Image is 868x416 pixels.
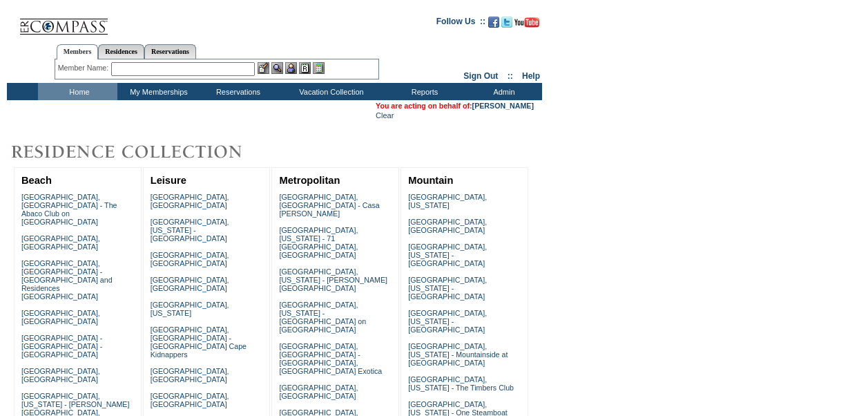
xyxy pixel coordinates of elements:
[21,259,113,301] a: [GEOGRAPHIC_DATA], [GEOGRAPHIC_DATA] - [GEOGRAPHIC_DATA] and Residences [GEOGRAPHIC_DATA]
[117,83,197,100] td: My Memberships
[408,175,453,186] a: Mountain
[408,342,508,367] a: [GEOGRAPHIC_DATA], [US_STATE] - Mountainside at [GEOGRAPHIC_DATA]
[313,62,325,74] img: b_calculator.gif
[488,21,499,29] a: Become our fan on Facebook
[408,243,487,267] a: [GEOGRAPHIC_DATA], [US_STATE] - [GEOGRAPHIC_DATA]
[501,17,512,28] img: Follow us on Twitter
[279,175,340,186] a: Metropolitan
[151,301,229,317] a: [GEOGRAPHIC_DATA], [US_STATE]
[501,21,512,29] a: Follow us on Twitter
[58,62,111,74] div: Member Name:
[285,62,297,74] img: Impersonate
[21,175,52,186] a: Beach
[408,218,487,234] a: [GEOGRAPHIC_DATA], [GEOGRAPHIC_DATA]
[376,102,534,110] span: You are acting on behalf of:
[279,226,358,259] a: [GEOGRAPHIC_DATA], [US_STATE] - 71 [GEOGRAPHIC_DATA], [GEOGRAPHIC_DATA]
[276,83,383,100] td: Vacation Collection
[98,44,144,59] a: Residences
[151,367,229,384] a: [GEOGRAPHIC_DATA], [GEOGRAPHIC_DATA]
[21,193,117,226] a: [GEOGRAPHIC_DATA], [GEOGRAPHIC_DATA] - The Abaco Club on [GEOGRAPHIC_DATA]
[472,102,534,110] a: [PERSON_NAME]
[463,83,542,100] td: Admin
[151,175,186,186] a: Leisure
[151,251,229,267] a: [GEOGRAPHIC_DATA], [GEOGRAPHIC_DATA]
[522,71,540,81] a: Help
[463,71,498,81] a: Sign Out
[19,7,108,35] img: Compass Home
[21,234,100,251] a: [GEOGRAPHIC_DATA], [GEOGRAPHIC_DATA]
[197,83,276,100] td: Reservations
[514,17,539,28] img: Subscribe to our YouTube Channel
[508,71,513,81] span: ::
[144,44,196,59] a: Reservations
[408,193,487,209] a: [GEOGRAPHIC_DATA], [US_STATE]
[279,342,382,375] a: [GEOGRAPHIC_DATA], [GEOGRAPHIC_DATA] - [GEOGRAPHIC_DATA], [GEOGRAPHIC_DATA] Exotica
[408,375,514,392] a: [GEOGRAPHIC_DATA], [US_STATE] - The Timbers Club
[408,309,487,334] a: [GEOGRAPHIC_DATA], [US_STATE] - [GEOGRAPHIC_DATA]
[279,193,379,218] a: [GEOGRAPHIC_DATA], [GEOGRAPHIC_DATA] - Casa [PERSON_NAME]
[279,384,358,400] a: [GEOGRAPHIC_DATA], [GEOGRAPHIC_DATA]
[151,193,229,209] a: [GEOGRAPHIC_DATA], [GEOGRAPHIC_DATA]
[7,21,18,21] img: i.gif
[151,325,247,359] a: [GEOGRAPHIC_DATA], [GEOGRAPHIC_DATA] - [GEOGRAPHIC_DATA] Cape Kidnappers
[514,21,539,29] a: Subscribe to our YouTube Channel
[21,367,100,384] a: [GEOGRAPHIC_DATA], [GEOGRAPHIC_DATA]
[258,62,269,74] img: b_edit.gif
[21,334,102,359] a: [GEOGRAPHIC_DATA] - [GEOGRAPHIC_DATA] - [GEOGRAPHIC_DATA]
[21,309,100,325] a: [GEOGRAPHIC_DATA], [GEOGRAPHIC_DATA]
[299,62,311,74] img: Reservations
[38,83,117,100] td: Home
[151,276,229,292] a: [GEOGRAPHIC_DATA], [GEOGRAPHIC_DATA]
[57,44,99,59] a: Members
[436,15,485,32] td: Follow Us ::
[383,83,463,100] td: Reports
[271,62,283,74] img: View
[279,267,387,292] a: [GEOGRAPHIC_DATA], [US_STATE] - [PERSON_NAME][GEOGRAPHIC_DATA]
[7,138,276,166] img: Destinations by Exclusive Resorts
[279,301,366,334] a: [GEOGRAPHIC_DATA], [US_STATE] - [GEOGRAPHIC_DATA] on [GEOGRAPHIC_DATA]
[151,392,229,408] a: [GEOGRAPHIC_DATA], [GEOGRAPHIC_DATA]
[488,17,499,28] img: Become our fan on Facebook
[151,218,229,243] a: [GEOGRAPHIC_DATA], [US_STATE] - [GEOGRAPHIC_DATA]
[376,111,394,120] a: Clear
[408,276,487,301] a: [GEOGRAPHIC_DATA], [US_STATE] - [GEOGRAPHIC_DATA]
